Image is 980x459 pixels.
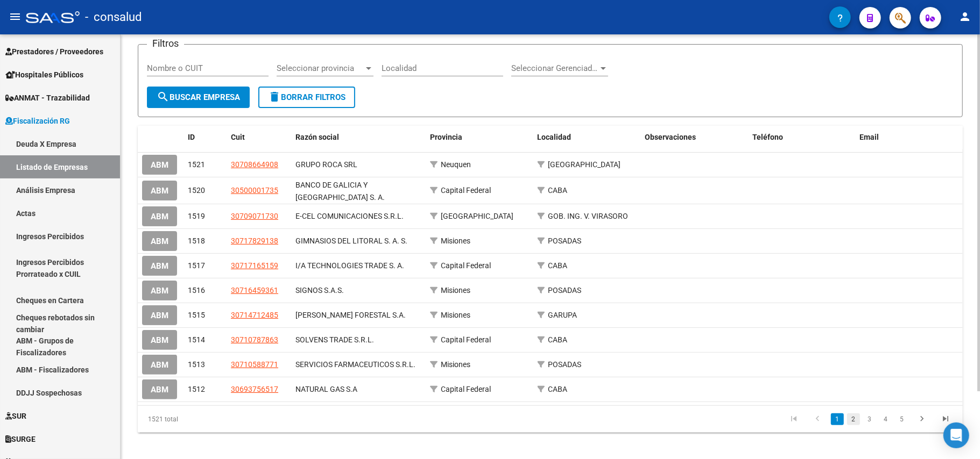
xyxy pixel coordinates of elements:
datatable-header-cell: Email [855,126,963,149]
span: BANCO DE GALICIA Y BUENOS AIRES S. A. [295,181,385,202]
datatable-header-cell: Provincia [426,126,533,149]
a: 1 [831,413,844,425]
span: Neuquen [441,160,471,169]
button: ABM [142,181,177,200]
button: Buscar Empresa [147,87,250,108]
span: 1518 [188,236,205,245]
li: page 4 [878,410,894,428]
span: NATURAL GAS S.A [295,385,357,393]
span: CABA [548,261,568,270]
span: 1515 [188,311,205,319]
span: Capital Federal [441,385,491,393]
span: SERVICIOS FARMACEUTICOS S.R.L. [295,360,415,369]
span: 30716459361 [231,286,278,295]
datatable-header-cell: Cuit [227,126,291,149]
span: E-CEL COMUNICACIONES S.R.L. [295,212,404,220]
datatable-header-cell: Observaciones [640,126,748,149]
span: 30709071730 [231,212,278,220]
a: 2 [847,413,860,425]
span: GIMNASIOS DEL LITORAL S. A. S. [295,236,407,245]
span: POSADAS [548,286,582,295]
a: go to last page [935,413,956,425]
span: 30710588771 [231,360,278,369]
span: SUR [5,410,26,422]
span: 1516 [188,286,205,295]
span: 1514 [188,335,205,344]
button: ABM [142,256,177,276]
li: page 3 [862,410,878,428]
button: Borrar Filtros [258,87,355,108]
datatable-header-cell: Teléfono [748,126,856,149]
span: Borrar Filtros [268,92,346,102]
span: CABA [548,335,568,344]
span: ABM [151,261,168,271]
span: CABA [548,385,568,393]
span: 30714712485 [231,311,278,319]
button: ABM [142,305,177,325]
span: GRUPO ROCA SRL [295,160,357,169]
mat-icon: search [157,90,170,103]
span: Hospitales Públicos [5,69,83,81]
span: ANMAT - Trazabilidad [5,92,90,104]
span: ABM [151,212,168,221]
span: ABM [151,311,168,320]
span: Teléfono [752,133,783,141]
span: Misiones [441,286,470,295]
datatable-header-cell: Razón social [291,126,426,149]
span: POSADAS [548,236,582,245]
span: GARUPA [548,311,577,319]
div: 1521 total [138,406,301,433]
span: Email [859,133,879,141]
span: ABM [151,385,168,395]
span: Razón social [295,133,339,141]
button: ABM [142,379,177,399]
datatable-header-cell: ID [184,126,227,149]
span: Prestadores / Proveedores [5,46,103,58]
span: 30710787863 [231,335,278,344]
span: ABM [151,236,168,246]
span: 1512 [188,385,205,393]
span: Capital Federal [441,186,491,195]
span: [GEOGRAPHIC_DATA] [441,212,513,220]
span: 1521 [188,160,205,169]
mat-icon: person [958,10,971,23]
li: page 2 [845,410,862,428]
span: Fiscalización RG [5,115,70,127]
span: ABM [151,160,168,170]
a: go to next page [912,413,932,425]
a: go to first page [784,413,804,425]
span: ABM [151,286,168,296]
button: ABM [142,206,177,226]
span: 30708664908 [231,160,278,169]
a: 4 [879,413,892,425]
span: Cuit [231,133,245,141]
span: CABA [548,186,568,195]
span: Capital Federal [441,335,491,344]
li: page 1 [829,410,845,428]
mat-icon: menu [9,10,22,23]
span: 1513 [188,360,205,369]
span: 30717165159 [231,261,278,270]
span: Seleccionar provincia [277,63,364,73]
span: GOB. ING. V. VIRASORO [548,212,629,220]
span: [GEOGRAPHIC_DATA] [548,160,621,169]
span: 30500001735 [231,186,278,195]
span: 1517 [188,261,205,270]
span: SOLVENS TRADE S.R.L. [295,335,374,344]
span: ID [188,133,195,141]
span: Misiones [441,236,470,245]
span: Misiones [441,311,470,319]
span: 30717829138 [231,236,278,245]
span: SURGE [5,433,36,445]
span: Capital Federal [441,261,491,270]
datatable-header-cell: Localidad [533,126,641,149]
span: Misiones [441,360,470,369]
span: ABM [151,335,168,345]
a: go to previous page [807,413,828,425]
span: 1520 [188,186,205,195]
span: I/A TECHNOLOGIES TRADE S. A. [295,261,404,270]
span: Seleccionar Gerenciador [511,63,598,73]
span: SIGNOS S.A.S. [295,286,344,295]
span: 30693756517 [231,385,278,393]
span: ABM [151,186,168,196]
